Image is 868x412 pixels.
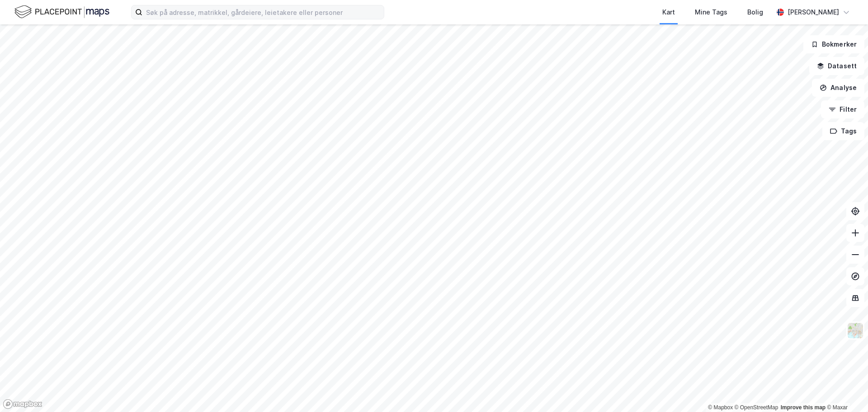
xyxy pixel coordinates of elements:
button: Bokmerker [803,35,864,53]
img: Z [847,322,864,339]
button: Tags [822,122,864,140]
div: Mine Tags [695,7,727,18]
a: Mapbox [708,404,733,411]
a: OpenStreetMap [735,404,778,411]
iframe: Chat Widget [823,369,868,412]
img: logo.f888ab2527a4732fd821a326f86c7f29.svg [14,4,109,20]
div: Bolig [747,7,763,18]
button: Filter [821,100,864,118]
div: Kontrollprogram for chat [823,369,868,412]
div: [PERSON_NAME] [788,7,839,18]
a: Improve this map [781,404,826,411]
div: Kart [662,7,675,18]
button: Analyse [812,79,864,97]
a: Mapbox homepage [3,399,42,409]
input: Søk på adresse, matrikkel, gårdeiere, leietakere eller personer [142,5,384,19]
button: Datasett [809,57,864,75]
